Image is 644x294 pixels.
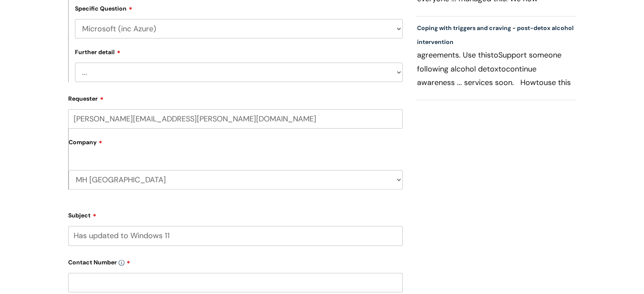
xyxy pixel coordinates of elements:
[119,260,124,266] img: info-icon.svg
[417,24,574,45] a: Coping with triggers and craving - post-detox alcohol intervention
[68,209,403,219] label: Subject
[491,50,498,60] span: to
[68,92,403,102] label: Requester
[69,136,403,155] label: Company
[75,4,133,12] label: Specific Question
[68,109,403,129] input: Email
[536,77,544,88] span: to
[68,256,403,266] label: Contact Number
[417,48,575,89] p: agreements. Use this Support someone following alcohol detox continue awareness ... services soon...
[75,47,121,56] label: Further detail
[498,64,506,74] span: to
